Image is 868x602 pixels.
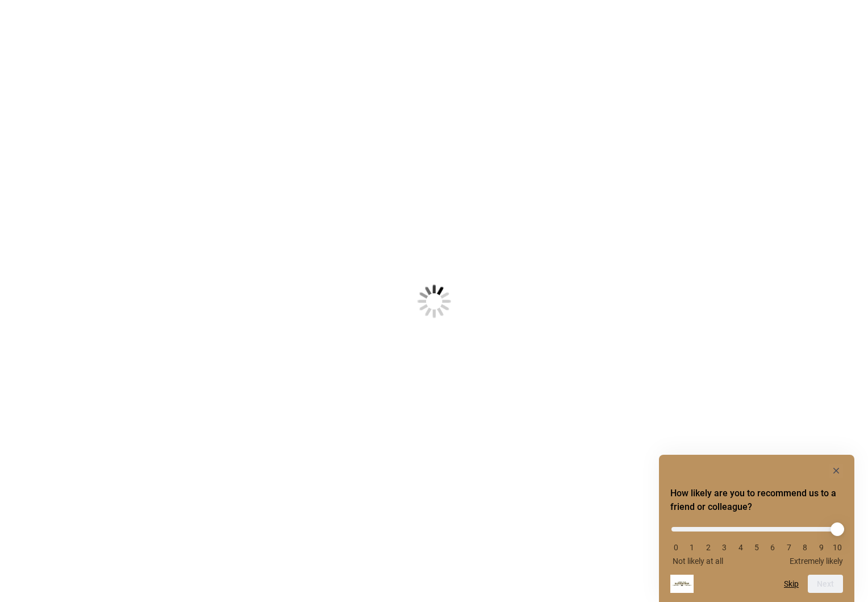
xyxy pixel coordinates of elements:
[673,557,723,566] span: Not likely at all
[670,543,682,552] li: 0
[751,543,762,552] li: 5
[790,557,843,566] span: Extremely likely
[808,575,843,593] button: Next question
[670,464,843,593] div: How likely are you to recommend us to a friend or colleague? Select an option from 0 to 10, with ...
[799,543,811,552] li: 8
[832,543,843,552] li: 10
[703,543,714,552] li: 2
[361,229,507,374] img: Loading
[829,464,843,478] button: Hide survey
[767,543,778,552] li: 6
[784,579,799,588] button: Skip
[735,543,746,552] li: 4
[670,487,843,514] h2: How likely are you to recommend us to a friend or colleague? Select an option from 0 to 10, with ...
[816,543,827,552] li: 9
[783,543,795,552] li: 7
[719,543,730,552] li: 3
[686,543,698,552] li: 1
[670,518,843,566] div: How likely are you to recommend us to a friend or colleague? Select an option from 0 to 10, with ...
